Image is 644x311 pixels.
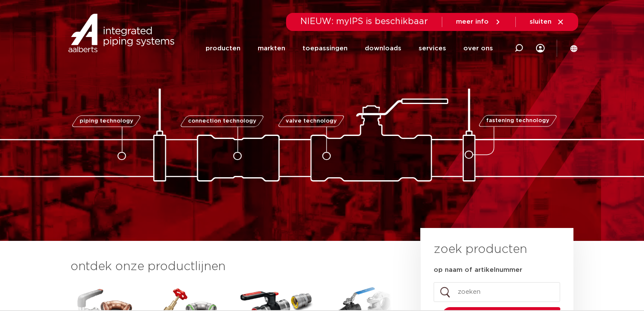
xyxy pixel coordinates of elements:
[206,32,493,65] nav: Menu
[486,118,549,124] span: fastening technology
[463,32,493,65] a: over ons
[286,118,337,124] span: valve technology
[365,32,401,65] a: downloads
[419,32,446,65] a: services
[456,18,489,25] span: meer info
[71,258,391,275] h3: ontdek onze productlijnen
[80,118,133,124] span: piping technology
[456,18,502,26] a: meer info
[434,241,527,258] h3: zoek producten
[206,32,240,65] a: producten
[530,18,564,26] a: sluiten
[188,118,256,124] span: connection technology
[434,266,522,274] label: op naam of artikelnummer
[530,18,552,25] span: sluiten
[300,17,428,26] span: NIEUW: myIPS is beschikbaar
[434,282,560,302] input: zoeken
[258,32,285,65] a: markten
[302,32,348,65] a: toepassingen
